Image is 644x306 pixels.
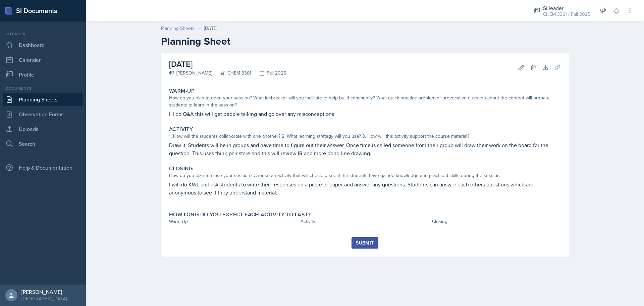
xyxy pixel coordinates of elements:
[169,211,311,218] label: How long do you expect each activity to last?
[3,137,83,150] a: Search
[212,70,251,77] div: CHEM 3361
[3,68,83,81] a: Profile
[3,122,83,136] a: Uploads
[169,165,193,172] label: Closing
[169,133,561,140] div: 1. How will the students collaborate with one another? 2. What learning strategy will you use? 3....
[432,218,561,225] div: Closing
[543,4,590,12] div: Si leader
[3,38,83,52] a: Dashboard
[169,141,561,157] p: Draw it: Students will be in groups and have time to figure out their answer. Once time is called...
[3,53,83,67] a: Calendar
[169,94,561,108] div: How do you plan to open your session? What icebreaker will you facilitate to help build community...
[169,126,193,133] label: Activity
[356,240,374,246] div: Submit
[251,70,286,77] div: Fall 2025
[169,218,298,225] div: Warm-Up
[204,25,217,32] div: [DATE]
[161,25,195,32] a: Planning Sheets
[21,295,67,302] div: [GEOGRAPHIC_DATA]
[3,31,83,37] div: Si leader
[3,85,83,91] div: Documents
[3,107,83,121] a: Observation Forms
[3,93,83,106] a: Planning Sheets
[161,35,569,47] h2: Planning Sheet
[169,70,212,77] div: [PERSON_NAME]
[169,180,561,196] p: I will do KWL and ask students to write their responses on a piece of paper and answer any questi...
[21,289,67,295] div: [PERSON_NAME]
[543,11,590,18] div: CHEM 3361 / Fall 2025
[169,172,561,179] div: How do you plan to close your session? Choose an activity that will check to see if the students ...
[301,218,429,225] div: Activity
[169,88,195,94] label: Warm-Up
[169,58,286,70] h2: [DATE]
[3,161,83,174] div: Help & Documentation
[352,237,378,249] button: Submit
[169,110,561,118] p: I'll do Q&A this will get people talking and go over any misconceptions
